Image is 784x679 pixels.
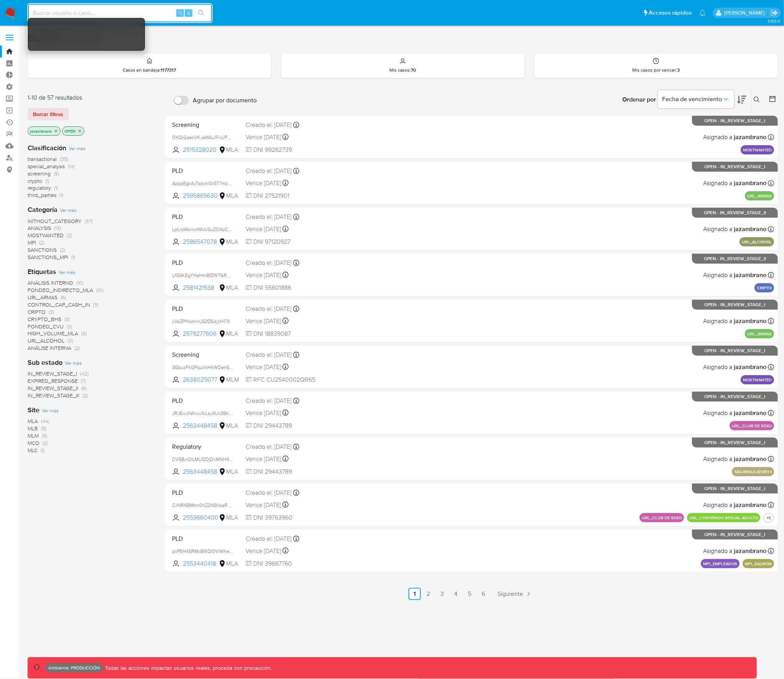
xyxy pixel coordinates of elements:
a: Salir [770,9,778,17]
p: jarvi.zambrano@mercadolibre.com.co [724,9,768,16]
input: Buscar usuario o caso... [28,8,212,18]
p: Ambiente: PRODUCCIÓN [48,666,100,669]
span: Accesos rápidos [649,9,692,17]
button: search-icon [193,8,209,18]
span: ⌥ [177,9,183,16]
span: s [187,9,190,16]
a: Notificaciones [699,10,706,16]
p: Todas las acciones impactan usuarios reales, proceda con precaución. [103,664,272,672]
